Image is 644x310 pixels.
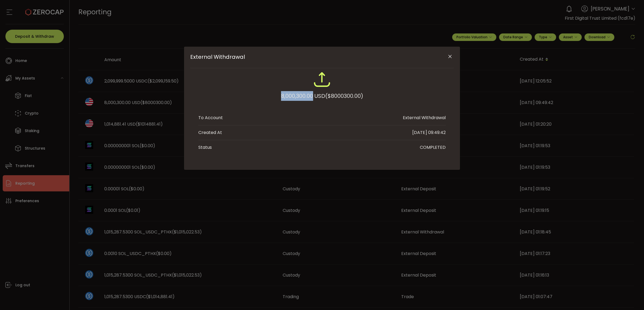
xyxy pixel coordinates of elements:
div: [DATE] 09:49:42 [412,129,446,136]
div: 8,000,300.00 USD [281,91,363,101]
div: External Withdrawal [403,115,446,121]
div: Created At [198,129,222,136]
span: ($8000300.00) [325,91,363,101]
button: Close [445,52,455,61]
span: External Withdrawal [190,54,427,60]
div: External Withdrawal [184,47,460,170]
div: To Account [198,115,223,121]
div: Status [198,144,212,151]
iframe: Chat Widget [617,284,644,310]
div: COMPLETED [420,144,446,151]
